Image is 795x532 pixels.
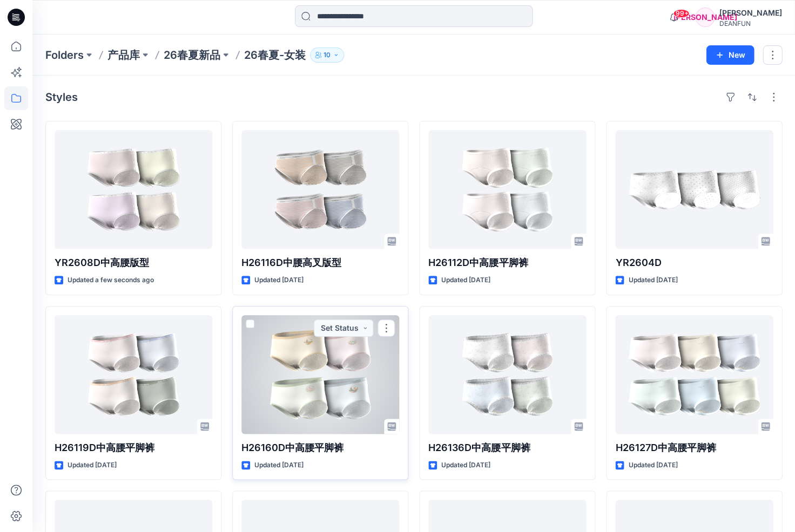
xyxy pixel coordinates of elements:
[45,91,78,104] h4: Styles
[441,460,490,471] p: Updated [DATE]
[615,440,773,455] p: H26127D中高腰平脚裤
[428,255,586,270] p: H26112D中高腰平脚裤
[241,255,399,270] p: H26116D中腰高叉版型
[615,130,773,249] a: YR2604D
[241,130,399,249] a: H26116D中腰高叉版型
[55,440,212,455] p: H26119D中高腰平脚裤
[628,275,677,286] p: Updated [DATE]
[615,255,773,270] p: YR2604D
[254,460,304,471] p: Updated [DATE]
[428,130,586,249] a: H26112D中高腰平脚裤
[324,49,331,61] p: 10
[45,47,84,63] a: Folders
[673,9,689,18] span: 99+
[68,460,117,471] p: Updated [DATE]
[310,47,344,63] button: 10
[164,47,220,63] a: 26春夏新品
[695,8,715,27] div: [PERSON_NAME]
[241,315,399,434] a: H26160D中高腰平脚裤
[254,275,304,286] p: Updated [DATE]
[706,45,754,65] button: New
[719,6,781,19] div: [PERSON_NAME]
[628,460,677,471] p: Updated [DATE]
[55,255,212,270] p: YR2608D中高腰版型
[244,47,306,63] p: 26春夏-女装
[719,19,781,28] div: DEANFUN
[55,130,212,249] a: YR2608D中高腰版型
[107,47,140,63] a: 产品库
[441,275,490,286] p: Updated [DATE]
[428,440,586,455] p: H26136D中高腰平脚裤
[428,315,586,434] a: H26136D中高腰平脚裤
[55,315,212,434] a: H26119D中高腰平脚裤
[615,315,773,434] a: H26127D中高腰平脚裤
[241,440,399,455] p: H26160D中高腰平脚裤
[68,275,154,286] p: Updated a few seconds ago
